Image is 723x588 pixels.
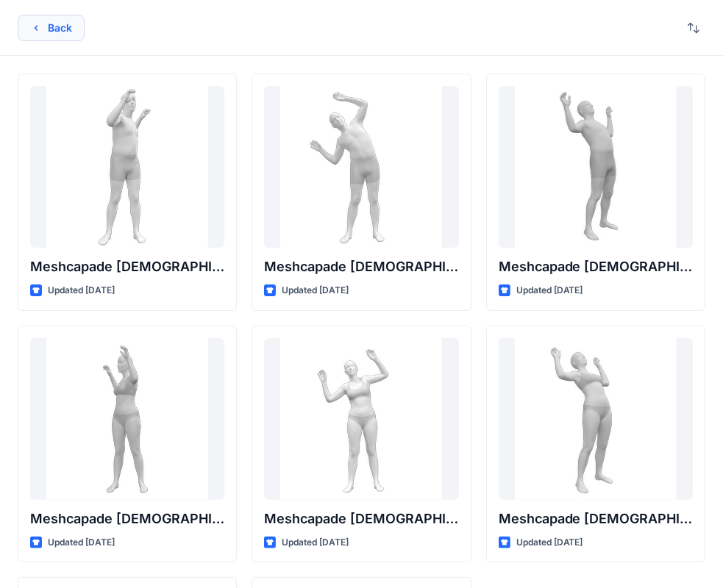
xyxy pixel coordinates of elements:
[30,86,224,248] a: Meshcapade Male Stretch Side To Side Animation
[264,86,458,248] a: Meshcapade Male Bend Side To Side Animation
[282,283,349,298] p: Updated [DATE]
[499,509,693,529] p: Meshcapade [DEMOGRAPHIC_DATA] Bend Forward to Back Animation
[48,283,115,298] p: Updated [DATE]
[264,257,458,277] p: Meshcapade [DEMOGRAPHIC_DATA] Bend Side To Side Animation
[30,509,224,529] p: Meshcapade [DEMOGRAPHIC_DATA] Stretch Side To Side Animation
[499,86,693,248] a: Meshcapade Male Bend Forward To Back Animation
[516,283,583,298] p: Updated [DATE]
[48,535,115,551] p: Updated [DATE]
[18,15,85,41] button: Back
[30,257,224,277] p: Meshcapade [DEMOGRAPHIC_DATA] Stretch Side To Side Animation
[499,338,693,500] a: Meshcapade Female Bend Forward to Back Animation
[30,338,224,500] a: Meshcapade Female Stretch Side To Side Animation
[282,535,349,551] p: Updated [DATE]
[264,338,458,500] a: Meshcapade Female Bend Side to Side Animation
[516,535,583,551] p: Updated [DATE]
[499,257,693,277] p: Meshcapade [DEMOGRAPHIC_DATA] Bend Forward To Back Animation
[264,509,458,529] p: Meshcapade [DEMOGRAPHIC_DATA] Bend Side to Side Animation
